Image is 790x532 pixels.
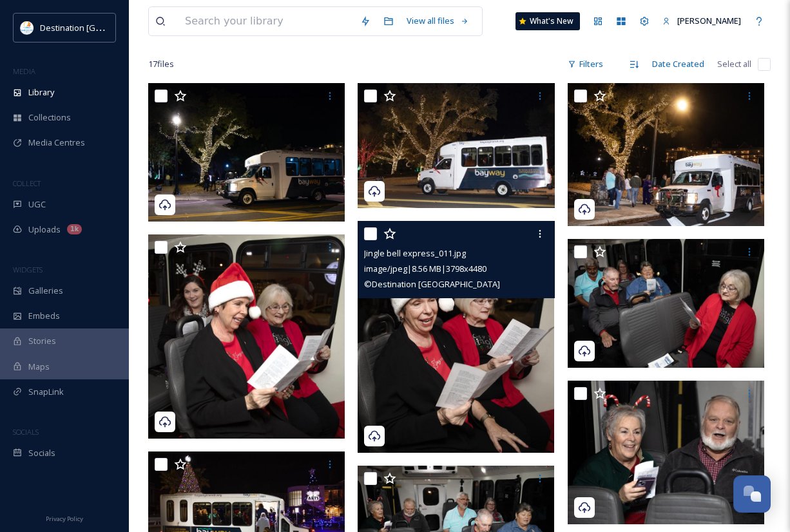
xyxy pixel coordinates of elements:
img: download.png [21,21,34,34]
span: Socials [28,447,55,459]
span: SnapLink [28,386,64,398]
img: Jingle bell express_014.jpg [148,234,345,439]
span: Jingle bell express_011.jpg [364,247,466,259]
input: Search your library [178,7,354,35]
span: Embeds [28,310,60,322]
span: Collections [28,111,71,124]
div: Date Created [646,52,711,77]
button: Open Chat [733,475,771,513]
img: jinglebell express_2024_01.jpg [148,83,348,222]
img: Jingle bell express_010.jpg [358,83,557,208]
a: [PERSON_NAME] [656,8,747,33]
span: Library [28,86,54,99]
span: Maps [28,361,50,373]
img: Jingle bell express_06.jpg [568,381,764,524]
img: Jingle bell express_011.jpg [358,221,554,453]
span: image/jpeg | 8.56 MB | 3798 x 4480 [364,263,487,274]
span: Destination [GEOGRAPHIC_DATA] [40,21,168,33]
span: Uploads [28,223,61,236]
img: Jingle bell express_07.jpg [568,239,764,368]
span: Stories [28,335,56,347]
span: [PERSON_NAME] [677,15,741,26]
img: Jingle bell express_08.jpg [568,83,767,226]
a: Privacy Policy [46,510,83,526]
span: SOCIALS [13,427,39,437]
span: MEDIA [13,66,35,76]
span: UGC [28,198,46,211]
span: Select all [717,58,751,70]
span: 17 file s [148,58,174,70]
span: © Destination [GEOGRAPHIC_DATA] [364,278,500,290]
div: Filters [561,52,610,77]
span: COLLECT [13,178,41,188]
span: WIDGETS [13,265,43,274]
a: View all files [400,8,476,33]
span: Privacy Policy [46,515,83,523]
a: What's New [515,12,580,30]
span: Media Centres [28,137,85,149]
span: Galleries [28,285,63,297]
div: 1k [67,224,82,234]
